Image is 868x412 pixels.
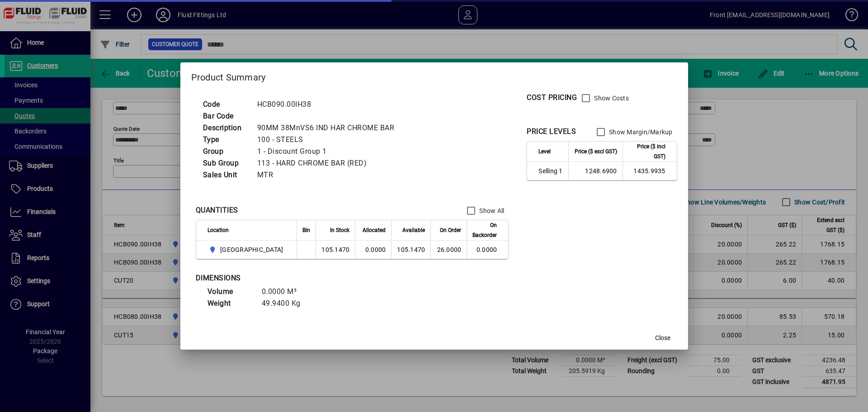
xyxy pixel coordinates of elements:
[575,147,617,156] span: Price ($ excl GST)
[203,298,257,309] td: Weight
[208,225,229,235] span: Location
[527,92,577,103] div: COST PRICING
[402,225,425,235] span: Available
[198,146,253,157] td: Group
[257,298,311,309] td: 49.9400 Kg
[253,157,406,169] td: 113 - HARD CHROME BAR (RED)
[472,220,497,240] span: On Backorder
[623,162,677,180] td: 1435.9935
[253,134,406,146] td: 100 - STEELS
[198,110,253,122] td: Bar Code
[198,157,253,169] td: Sub Group
[196,273,422,284] div: DIMENSIONS
[477,206,504,215] label: Show All
[538,147,551,156] span: Level
[198,169,253,181] td: Sales Unit
[467,241,508,259] td: 0.0000
[220,245,283,254] span: [GEOGRAPHIC_DATA]
[538,166,562,175] span: Selling 1
[568,162,623,180] td: 1248.6900
[655,333,670,343] span: Close
[330,225,349,235] span: In Stock
[198,122,253,134] td: Description
[180,62,688,89] h2: Product Summary
[253,169,406,181] td: MTR
[302,225,310,235] span: Bin
[198,134,253,146] td: Type
[253,99,406,110] td: HCB090.00IH38
[607,128,673,137] label: Show Margin/Markup
[196,205,238,216] div: QUANTITIES
[208,244,287,255] span: AUCKLAND
[527,126,576,137] div: PRICE LEVELS
[355,241,391,259] td: 0.0000
[363,225,386,235] span: Allocated
[628,142,665,161] span: Price ($ incl GST)
[203,286,257,298] td: Volume
[316,241,355,259] td: 105.1470
[437,246,462,253] span: 26.0000
[648,330,677,346] button: Close
[253,146,406,157] td: 1 - Discount Group 1
[592,94,629,103] label: Show Costs
[253,122,406,134] td: 90MM 38MnVS6 IND HAR CHROME BAR
[257,286,311,298] td: 0.0000 M³
[198,99,253,110] td: Code
[391,241,430,259] td: 105.1470
[440,225,461,235] span: On Order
